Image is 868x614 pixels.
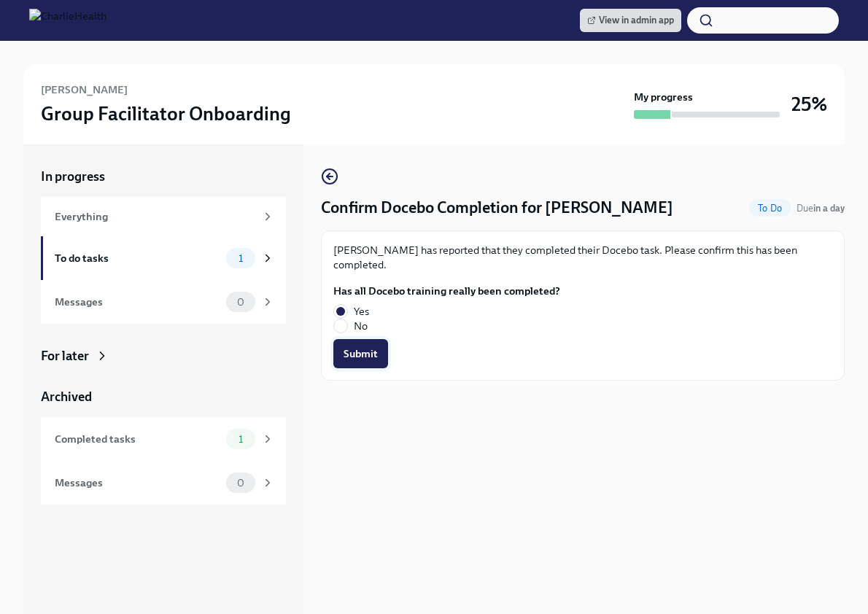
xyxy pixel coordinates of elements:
span: Due [797,203,845,214]
label: Has all Docebo training really been completed? [333,284,560,298]
h3: Group Facilitator Onboarding [41,101,291,127]
h3: 25% [791,91,827,117]
button: Submit [333,339,388,368]
span: 1 [230,434,252,445]
img: CharlieHealth [29,9,106,32]
span: 0 [228,297,253,308]
h4: Confirm Docebo Completion for [PERSON_NAME] [321,197,673,219]
div: Completed tasks [55,431,220,447]
div: Everything [55,209,255,225]
a: Messages0 [41,461,286,505]
a: Completed tasks1 [41,417,286,461]
span: View in admin app [587,13,674,28]
span: 1 [230,253,252,264]
span: August 15th, 2025 09:00 [797,201,845,215]
span: Yes [354,304,369,319]
h6: [PERSON_NAME] [41,82,128,98]
a: To do tasks1 [41,236,286,280]
div: Messages [55,475,220,491]
p: [PERSON_NAME] has reported that they completed their Docebo task. Please confirm this has been co... [333,243,832,272]
a: View in admin app [580,9,681,32]
a: Messages0 [41,280,286,324]
span: To Do [749,203,791,214]
div: Messages [55,294,220,310]
a: In progress [41,168,286,185]
a: For later [41,347,286,365]
a: Everything [41,197,286,236]
span: Submit [344,346,378,361]
div: For later [41,347,89,365]
span: No [354,319,368,333]
div: To do tasks [55,250,220,266]
strong: My progress [634,90,693,104]
a: Archived [41,388,286,405]
span: 0 [228,478,253,489]
strong: in a day [813,203,845,214]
